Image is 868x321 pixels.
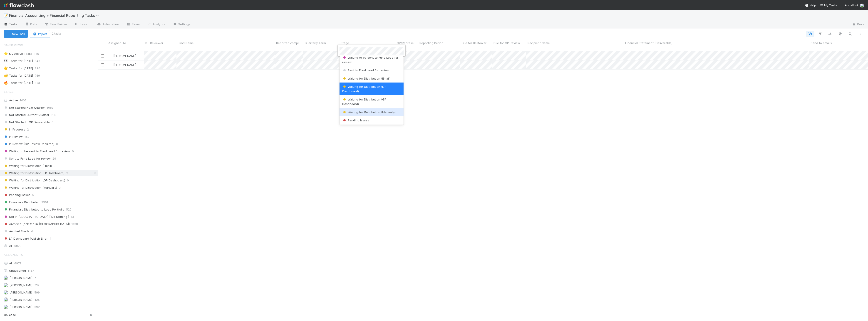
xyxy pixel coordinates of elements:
span: Pending Issues [342,118,369,122]
span: Waiting for Distribution (Email) [342,77,390,80]
span: Sent to Fund Lead for review [342,68,389,72]
span: Waiting for Distribution (GP Dashboard) [342,98,386,106]
span: Waiting for Distribution (LP Dashboard) [342,85,386,93]
span: Waiting for Distribution (Manually) [342,110,396,114]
